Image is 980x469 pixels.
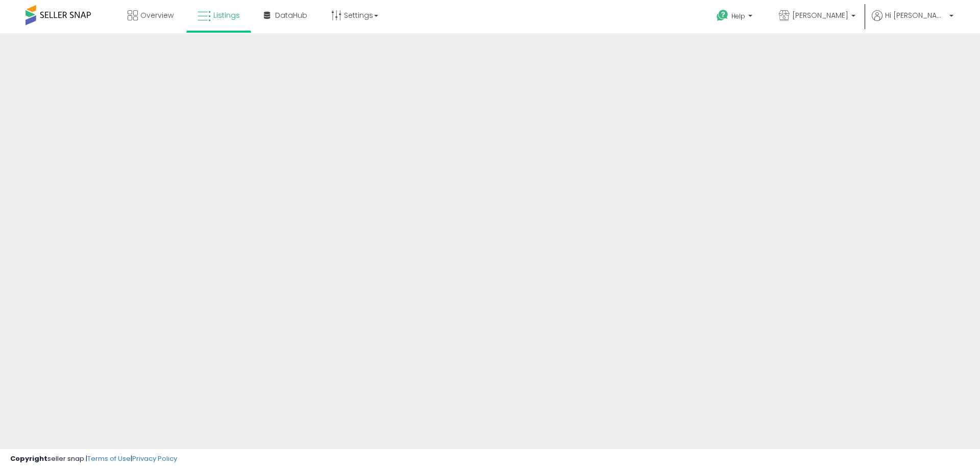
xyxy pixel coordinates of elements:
span: Listings [213,10,240,20]
span: Hi [PERSON_NAME] [885,10,946,20]
span: Overview [140,10,174,20]
a: Privacy Policy [132,454,177,463]
a: Help [708,2,763,33]
a: Hi [PERSON_NAME] [872,10,953,33]
strong: Copyright [10,454,47,463]
div: seller snap | | [10,454,177,464]
a: Terms of Use [87,454,131,463]
span: Help [731,12,745,20]
span: [PERSON_NAME] [792,10,848,20]
i: Get Help [716,9,729,22]
span: DataHub [275,10,307,20]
